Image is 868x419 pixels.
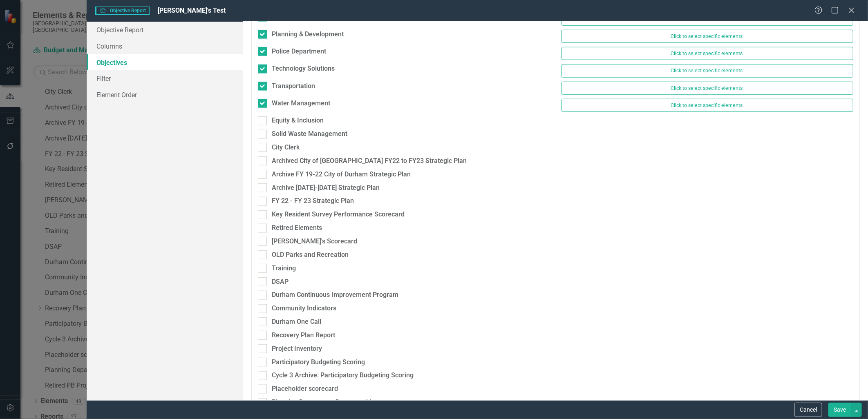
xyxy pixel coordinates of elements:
[272,30,344,39] div: Planning & Development
[562,99,853,112] button: Click to select specific elements.
[272,384,338,394] div: Placeholder scorecard
[562,47,853,60] button: Click to select specific elements.
[272,143,300,152] div: City Clerk
[272,237,357,246] div: [PERSON_NAME]'s Scorecard
[95,7,149,15] span: Objective Report
[272,371,414,380] div: Cycle 3 Archive: Participatory Budgeting Scoring
[562,82,853,95] button: Click to select specific elements.
[562,30,853,43] button: Click to select specific elements.
[272,170,411,179] div: Archive FY 19-22 City of Durham Strategic Plan
[272,223,322,233] div: Retired Elements
[272,358,365,367] div: Participatory Budgeting Scoring
[828,403,851,417] button: Save
[272,196,354,206] div: FY 22 - FY 23 Strategic Plan
[272,290,398,300] div: Durham Continuous Improvement Program
[272,116,324,125] div: Equity & Inclusion
[272,99,330,108] div: Water Management
[272,317,321,327] div: Durham One Call
[272,82,315,91] div: Transportation
[272,210,405,219] div: Key Resident Survey Performance Scorecard
[272,304,336,313] div: Community Indicators
[272,250,349,260] div: OLD Parks and Recreation
[272,156,467,166] div: Archived City of [GEOGRAPHIC_DATA] FY22 to FY23 Strategic Plan
[272,47,326,56] div: Police Department
[87,22,243,38] a: Objective Report
[272,129,347,139] div: Solid Waste Management
[87,38,243,54] a: Columns
[272,344,322,354] div: Project Inventory
[272,277,289,287] div: DSAP
[272,331,335,340] div: Recovery Plan Report
[87,54,243,71] a: Objectives
[562,64,853,77] button: Click to select specific elements.
[794,403,822,417] button: Cancel
[272,398,378,407] div: Planning Department Demographics
[272,264,296,273] div: Training
[158,7,226,14] span: [PERSON_NAME]'s Test
[272,64,335,74] div: Technology Solutions
[272,183,380,193] div: Archive [DATE]-[DATE] Strategic Plan
[87,87,243,103] a: Element Order
[87,70,243,87] a: Filter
